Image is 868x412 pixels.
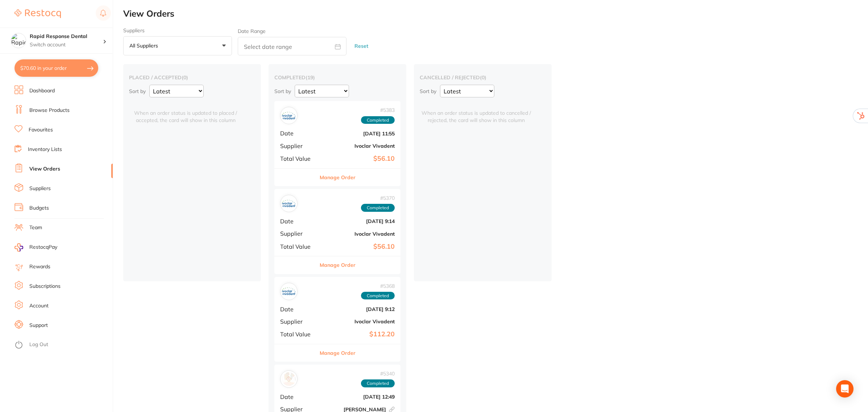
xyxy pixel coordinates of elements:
b: Ivoclar Vivadent [322,319,395,324]
span: Date [280,306,316,312]
span: Completed [361,292,395,300]
label: Date Range [238,28,266,34]
a: Account [29,302,49,310]
span: # 5370 [361,195,395,201]
button: Manage Order [320,169,356,186]
h2: placed / accepted ( 0 ) [129,74,255,81]
a: Favourites [29,126,53,134]
img: Restocq Logo [14,9,61,18]
img: Ivoclar Vivadent [282,197,296,210]
b: $56.10 [322,155,395,163]
span: Supplier [280,318,316,325]
img: RestocqPay [14,243,23,252]
a: Budgets [29,205,49,212]
b: Ivoclar Vivadent [322,143,395,149]
span: # 5383 [361,107,395,113]
b: [DATE] 11:55 [322,131,395,136]
a: Dashboard [29,87,55,94]
a: Log Out [29,341,48,348]
p: Sort by [420,88,436,94]
button: $70.60 in your order [14,59,98,77]
p: Sort by [274,88,291,94]
img: Ivoclar Vivadent [282,109,296,122]
span: Date [280,218,316,224]
span: Completed [361,204,395,212]
h2: View Orders [123,9,868,19]
button: Manage Order [320,256,356,274]
a: Browse Products [29,107,70,114]
span: Total Value [280,155,316,162]
a: Restocq Logo [14,5,61,22]
b: [DATE] 9:14 [322,218,395,224]
div: Open Intercom Messenger [836,380,854,398]
button: Reset [352,37,370,56]
b: $112.20 [322,331,395,338]
b: [DATE] 12:49 [322,394,395,400]
input: Select date range [238,37,346,55]
img: Henry Schein Halas [282,372,296,386]
button: Log Out [14,339,111,351]
span: # 5340 [361,371,395,377]
span: Supplier [280,230,316,237]
span: RestocqPay [29,244,57,251]
label: Suppliers [123,28,232,33]
button: All suppliers [123,36,232,56]
p: Sort by [129,88,146,94]
a: View Orders [29,165,60,173]
b: $56.10 [322,243,395,251]
p: Switch account [30,41,103,49]
span: Completed [361,379,395,387]
span: When an order status is updated to cancelled / rejected, the card will show in this column [420,101,533,124]
p: All suppliers [129,42,161,49]
span: Supplier [280,143,316,149]
a: RestocqPay [14,243,57,252]
span: Total Value [280,243,316,250]
b: [DATE] 9:12 [322,306,395,312]
span: When an order status is updated to placed / accepted, the card will show in this column [129,101,242,124]
h4: Rapid Response Dental [30,33,103,40]
a: Support [29,322,48,329]
h2: completed ( 19 ) [274,74,400,81]
img: Rapid Response Dental [11,33,26,48]
span: Date [280,130,316,136]
a: Rewards [29,263,50,270]
span: Completed [361,116,395,124]
a: Subscriptions [29,283,61,290]
span: Date [280,394,316,400]
h2: cancelled / rejected ( 0 ) [420,74,546,81]
a: Team [29,224,42,231]
a: Inventory Lists [28,146,62,153]
b: Ivoclar Vivadent [322,231,395,237]
span: Total Value [280,331,316,337]
a: Suppliers [29,185,51,192]
img: Ivoclar Vivadent [282,285,296,298]
span: # 5368 [361,283,395,289]
button: Manage Order [320,344,356,362]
